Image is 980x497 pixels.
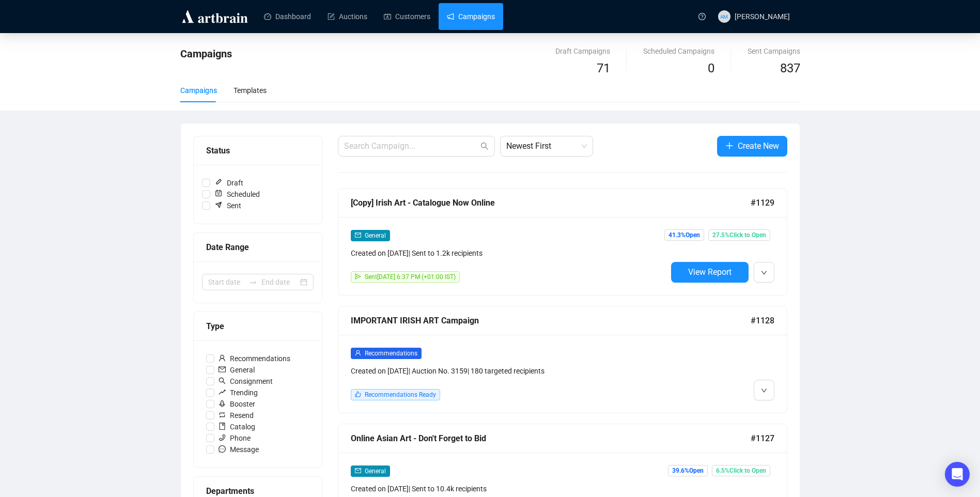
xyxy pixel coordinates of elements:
[664,229,704,241] span: 41.3% Open
[712,465,770,476] span: 6.5% Click to Open
[720,12,728,20] span: AM
[210,200,245,211] span: Sent
[945,462,970,487] div: Open Intercom Messenger
[351,247,667,259] div: Created on [DATE] | Sent to 1.2k recipients
[761,387,767,394] span: down
[351,483,667,494] div: Created on [DATE] | Sent to 10.4k recipients
[180,8,250,25] img: logo
[365,391,436,398] span: Recommendations Ready
[249,278,257,286] span: to
[219,354,226,362] span: user
[214,444,263,455] span: Message
[447,3,495,30] a: Campaigns
[384,3,430,30] a: Customers
[219,400,226,407] span: rocket
[351,196,751,209] div: [Copy] Irish Art - Catalogue Now Online
[751,314,774,327] span: #1128
[751,196,774,209] span: #1129
[355,232,361,238] span: mail
[214,432,255,444] span: Phone
[643,45,714,57] div: Scheduled Campaigns
[206,144,309,157] div: Status
[355,273,361,279] span: send
[671,262,749,283] button: View Report
[597,61,610,75] span: 71
[708,229,770,241] span: 27.5% Click to Open
[219,389,226,396] span: rise
[219,445,226,453] span: message
[365,468,386,475] span: General
[351,314,751,327] div: IMPORTANT IRISH ART Campaign
[206,320,309,333] div: Type
[351,365,667,377] div: Created on [DATE] | Auction No. 3159 | 180 targeted recipients
[355,391,361,397] span: like
[338,306,787,413] a: IMPORTANT IRISH ART Campaign#1128userRecommendationsCreated on [DATE]| Auction No. 3159| 180 targ...
[219,411,226,418] span: retweet
[365,232,386,239] span: General
[708,61,714,75] span: 0
[219,377,226,384] span: search
[751,432,774,445] span: #1127
[351,432,751,445] div: Online Asian Art - Don't Forget to Bid
[249,278,257,286] span: swap-right
[234,85,267,96] div: Templates
[261,276,298,288] input: End date
[208,276,245,288] input: Start date
[555,45,610,57] div: Draft Campaigns
[219,366,226,373] span: mail
[180,48,232,60] span: Campaigns
[365,273,456,281] span: Sent [DATE] 6:37 PM (+01:00 IST)
[214,410,258,421] span: Resend
[761,270,767,276] span: down
[338,188,787,296] a: [Copy] Irish Art - Catalogue Now Online#1129mailGeneralCreated on [DATE]| Sent to 1.2k recipients...
[717,136,787,157] button: Create New
[344,140,478,152] input: Search Campaign...
[206,241,309,254] div: Date Range
[180,85,217,96] div: Campaigns
[506,136,587,156] span: Newest First
[355,350,361,356] span: user
[214,353,294,364] span: Recommendations
[219,434,226,441] span: phone
[264,3,311,30] a: Dashboard
[210,189,264,200] span: Scheduled
[219,423,226,430] span: book
[780,61,800,75] span: 837
[698,13,706,20] span: question-circle
[214,376,277,387] span: Consignment
[214,364,259,376] span: General
[214,387,262,398] span: Trending
[668,465,708,476] span: 39.6% Open
[688,267,732,277] span: View Report
[210,177,247,189] span: Draft
[735,12,790,21] span: [PERSON_NAME]
[480,142,489,150] span: search
[214,398,259,410] span: Booster
[738,139,779,152] span: Create New
[214,421,259,432] span: Catalog
[725,142,734,150] span: plus
[355,468,361,474] span: mail
[328,3,367,30] a: Auctions
[748,45,800,57] div: Sent Campaigns
[365,350,417,357] span: Recommendations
